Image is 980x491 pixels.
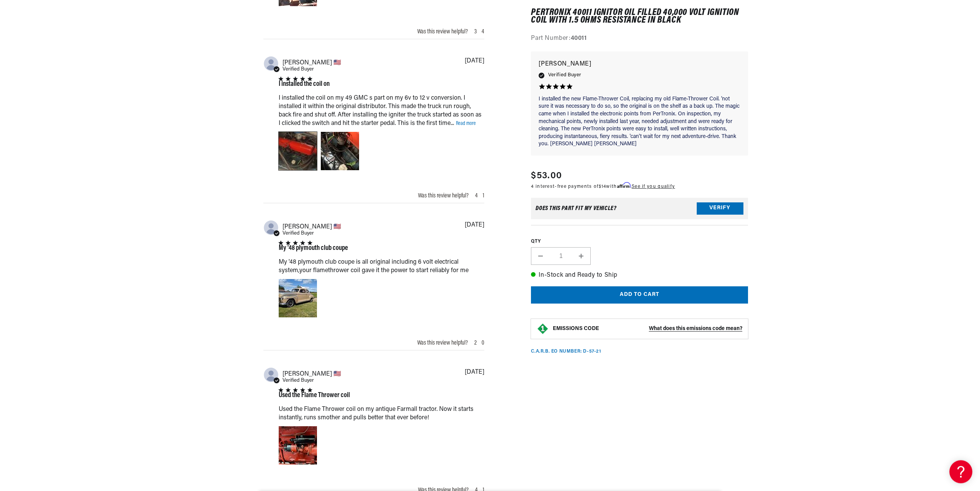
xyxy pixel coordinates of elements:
[482,29,484,35] div: 4
[539,59,740,70] p: [PERSON_NAME]
[279,77,330,81] div: 5 star rating out of 5 stars
[279,388,350,392] div: 5 star rating out of 5 stars
[531,238,748,245] label: QTY
[697,202,743,215] button: Verify
[279,241,348,245] div: 5 star rating out of 5 stars
[531,348,601,355] p: C.A.R.B. EO Number: D-57-21
[283,223,341,230] span: alex s.
[283,370,341,377] span: Ken M.
[283,59,341,66] span: Alfonso D.
[279,426,317,465] div: Image of Review by Ken M. on 16 November 22 number 1
[649,326,742,332] strong: What does this emissions code mean?
[483,193,484,199] div: 1
[531,34,748,44] div: Part Number:
[279,392,350,399] div: Used the Flame Thrower coil
[279,132,317,170] div: Video of Review by Alfonso D. on 12 December 23 number 1
[553,325,742,332] button: EMISSIONS CODEWhat does this emissions code mean?
[531,286,748,304] button: Add to cart
[417,340,468,346] div: Was this review helpful?
[279,245,348,252] div: My '48 plymouth club coupe
[465,369,484,375] div: [DATE]
[279,81,330,88] div: I installed the coil on
[537,323,549,335] img: Emissions code
[599,184,606,189] span: $14
[553,326,599,332] strong: EMISSIONS CODE
[474,29,477,35] div: 3
[536,205,616,212] div: Does This part fit My vehicle?
[617,182,630,188] span: Affirm
[283,378,314,383] span: Verified Buyer
[283,231,314,236] span: Verified Buyer
[456,121,476,126] a: Read more
[482,340,484,346] div: 0
[279,279,317,317] div: Image of Review by alex s. on 25 May 23 number 1
[465,222,484,228] div: [DATE]
[418,193,469,199] div: Was this review helpful?
[632,184,675,189] a: See if you qualify - Learn more about Affirm Financing (opens in modal)
[531,9,748,25] h1: PerTronix 40011 Ignitor Oil Filled 40,000 Volt Ignition Coil with 1.5 Ohms Resistance in Black
[465,58,484,64] div: [DATE]
[548,71,581,80] span: Verified Buyer
[539,95,740,148] p: I installed the new Flame-Thrower Coil, replacing my old Flame-Thrower Coil. 'not sure it was nec...
[417,29,468,35] div: Was this review helpful?
[531,183,675,190] p: 4 interest-free payments of with .
[531,271,748,281] p: In-Stock and Ready to Ship
[283,67,314,72] span: Verified Buyer
[321,132,359,170] div: Image of Review by Alfonso D. on 12 December 23 number 2
[475,193,478,199] div: 4
[571,36,587,42] strong: 40011
[474,340,477,346] div: 2
[531,169,562,183] span: $53.00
